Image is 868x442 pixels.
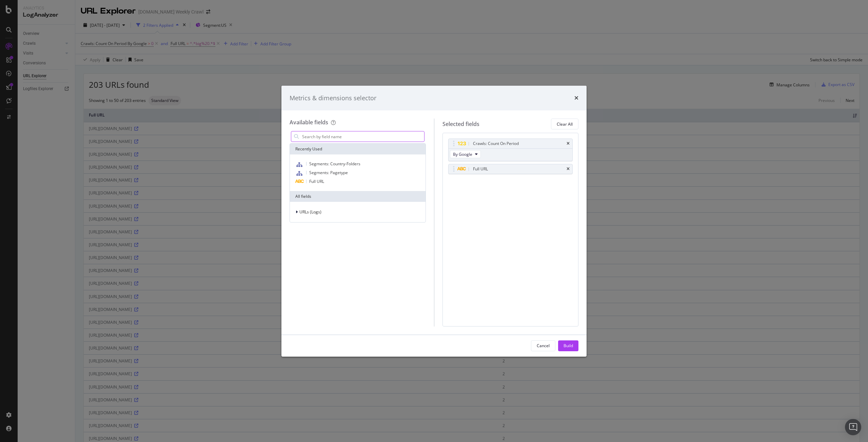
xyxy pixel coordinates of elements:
[448,139,573,161] div: Crawls: Count On PeriodtimesBy Google
[290,94,376,103] div: Metrics & dimensions selector
[299,209,321,215] span: URLs (Logs)
[448,164,573,174] div: Full URLtimes
[567,167,570,171] div: times
[309,178,324,184] span: Full URL
[301,131,424,142] input: Search by field name
[564,343,573,349] div: Build
[473,140,519,147] div: Crawls: Count On Period
[551,119,578,129] button: Clear All
[290,119,328,126] div: Available fields
[281,86,587,357] div: modal
[450,150,481,158] button: By Google
[442,120,479,128] div: Selected fields
[537,343,550,349] div: Cancel
[574,94,578,103] div: times
[290,144,426,154] div: Recently Used
[309,161,360,167] span: Segments: Country-Folders
[290,191,426,202] div: All fields
[453,151,472,157] span: By Google
[567,142,570,146] div: times
[557,121,573,127] div: Clear All
[558,340,578,351] button: Build
[845,419,861,435] div: Open Intercom Messenger
[531,340,555,351] button: Cancel
[309,170,348,175] span: Segments: Pagetype
[473,166,488,172] div: Full URL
